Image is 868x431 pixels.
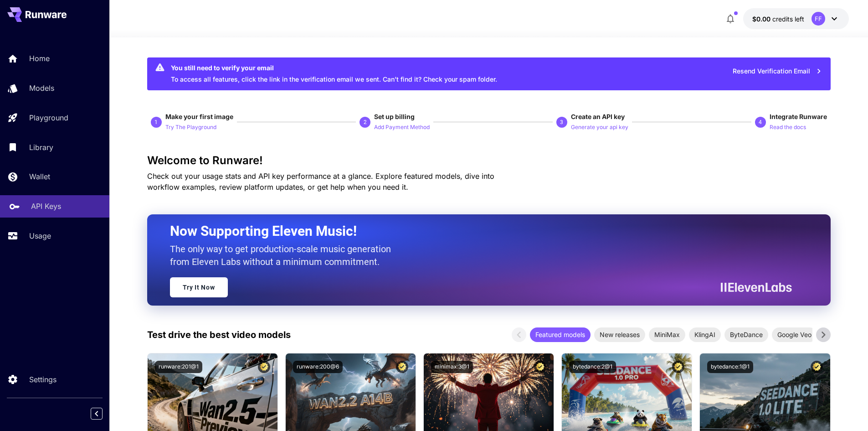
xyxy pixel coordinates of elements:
button: Certified Model – Vetted for best performance and includes a commercial license. [811,361,823,373]
div: You still need to verify your email [171,63,497,73]
div: To access all features, click the link in the verification email we sent. Can’t find it? Check yo... [171,60,497,88]
button: bytedance:1@1 [707,361,753,373]
button: Resend Verification Email [728,62,827,81]
div: New releases [594,327,645,342]
p: Home [29,53,50,64]
span: MiniMax [649,330,685,339]
button: Certified Model – Vetted for best performance and includes a commercial license. [258,361,270,373]
span: Set up billing [374,113,415,120]
span: Google Veo [772,330,817,339]
button: $0.00FF [743,8,849,29]
p: Library [29,142,53,153]
span: Make your first image [165,113,233,120]
p: Test drive the best video models [147,328,291,342]
button: runware:201@1 [155,361,202,373]
div: ByteDance [724,327,768,342]
span: New releases [594,330,645,339]
p: Try The Playground [165,123,216,132]
h3: Welcome to Runware! [147,154,831,167]
p: The only way to get production-scale music generation from Eleven Labs without a minimum commitment. [170,243,398,268]
p: Generate your api key [571,123,628,132]
p: 1 [154,118,158,126]
span: Featured models [530,330,591,339]
p: 3 [560,118,563,126]
div: MiniMax [649,327,685,342]
p: 4 [759,118,762,126]
span: Check out your usage stats and API key performance at a glance. Explore featured models, dive int... [147,171,494,192]
button: Certified Model – Vetted for best performance and includes a commercial license. [534,361,546,373]
div: KlingAI [689,327,721,342]
div: Google Veo [772,327,817,342]
button: Certified Model – Vetted for best performance and includes a commercial license. [396,361,408,373]
p: Read the docs [770,123,806,132]
p: Playground [29,112,68,123]
div: Featured models [530,327,591,342]
button: Read the docs [770,121,806,132]
button: minimax:3@1 [431,361,473,373]
p: Usage [29,230,51,241]
button: Try The Playground [165,121,216,132]
div: FF [812,12,825,26]
a: Try It Now [170,277,228,297]
span: $0.00 [752,15,772,23]
button: Collapse sidebar [91,408,103,420]
span: Create an API key [571,113,625,120]
button: bytedance:2@1 [569,361,616,373]
p: 2 [364,118,367,126]
button: Add Payment Method [374,121,430,132]
h2: Now Supporting Eleven Music! [170,223,785,240]
span: credits left [772,15,804,23]
span: Integrate Runware [770,113,827,120]
p: Models [29,83,54,93]
button: runware:200@6 [293,361,343,373]
p: API Keys [31,201,61,212]
span: KlingAI [689,330,721,339]
button: Certified Model – Vetted for best performance and includes a commercial license. [672,361,684,373]
p: Add Payment Method [374,123,430,132]
div: Collapse sidebar [98,405,109,422]
button: Generate your api key [571,121,628,132]
div: $0.00 [752,14,804,24]
p: Wallet [29,171,50,182]
span: ByteDance [724,330,768,339]
p: Settings [29,374,56,385]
